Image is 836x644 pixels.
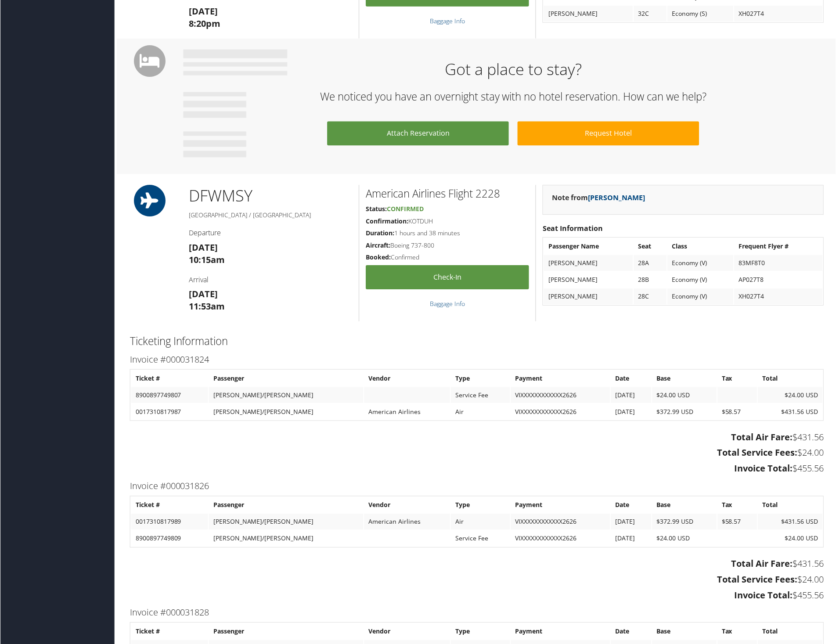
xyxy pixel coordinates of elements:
[718,404,757,420] td: $58.57
[188,242,217,254] strong: [DATE]
[131,498,208,514] th: Ticket #
[366,229,394,237] strong: Duration:
[668,272,734,288] td: Economy (V)
[131,624,208,640] th: Ticket #
[652,624,717,640] th: Base
[735,590,793,602] strong: Invoice Total:
[718,498,757,514] th: Tax
[652,404,717,420] td: $372.99 USD
[188,254,224,266] strong: 10:15am
[718,514,757,530] td: $58.57
[518,122,699,146] a: Request Hotel
[188,228,352,238] h4: Departure
[366,229,529,238] h5: 1 hours and 38 minutes
[131,371,208,387] th: Ticket #
[130,334,824,349] h2: Ticketing Information
[131,531,208,547] td: 8900897749809
[188,275,352,285] h4: Arrival
[451,498,510,514] th: Type
[758,531,823,547] td: $24.00 USD
[209,371,363,387] th: Passenger
[634,289,667,305] td: 28C
[451,371,510,387] th: Type
[731,558,793,570] strong: Total Air Fare:
[511,531,610,547] td: VIXXXXXXXXXXXX2626
[366,217,408,226] strong: Confirmation:
[652,498,717,514] th: Base
[387,205,424,213] span: Confirmed
[652,371,717,387] th: Base
[611,371,652,387] th: Date
[634,272,667,288] td: 28B
[188,185,352,207] h1: DFW MSY
[634,6,667,22] td: 32C
[735,272,823,288] td: AP027T8
[511,624,610,640] th: Payment
[544,272,633,288] td: [PERSON_NAME]
[209,404,363,420] td: [PERSON_NAME]/[PERSON_NAME]
[758,371,823,387] th: Total
[366,241,390,250] strong: Aircraft:
[611,624,652,640] th: Date
[209,514,363,530] td: [PERSON_NAME]/[PERSON_NAME]
[209,624,363,640] th: Passenger
[130,558,824,571] h3: $431.56
[758,514,823,530] td: $431.56 USD
[209,388,363,403] td: [PERSON_NAME]/[PERSON_NAME]
[717,574,798,586] strong: Total Service Fees:
[611,388,652,403] td: [DATE]
[717,447,798,459] strong: Total Service Fees:
[366,217,529,226] h5: KOTDUH
[511,514,610,530] td: VIXXXXXXXXXXXX2626
[758,388,823,403] td: $24.00 USD
[611,498,652,514] th: Date
[209,531,363,547] td: [PERSON_NAME]/[PERSON_NAME]
[668,6,734,22] td: Economy (S)
[652,388,717,403] td: $24.00 USD
[544,255,633,271] td: [PERSON_NAME]
[634,255,667,271] td: 28A
[131,388,208,403] td: 8900897749807
[209,498,363,514] th: Passenger
[731,432,793,443] strong: Total Air Fare:
[451,531,510,547] td: Service Fee
[543,224,603,234] strong: Seat Information
[430,17,465,25] a: Baggage Info
[366,241,529,250] h5: Boeing 737-800
[718,371,757,387] th: Tax
[451,388,510,403] td: Service Fee
[430,300,465,308] a: Baggage Info
[188,18,220,29] strong: 8:20pm
[552,193,645,203] strong: Note from
[366,205,387,213] strong: Status:
[511,371,610,387] th: Payment
[188,5,217,17] strong: [DATE]
[366,253,529,262] h5: Confirmed
[364,498,450,514] th: Vendor
[511,404,610,420] td: VIXXXXXXXXXXXX2626
[451,624,510,640] th: Type
[451,514,510,530] td: Air
[130,574,824,586] h3: $24.00
[611,531,652,547] td: [DATE]
[735,289,823,305] td: XH027T4
[188,288,217,300] strong: [DATE]
[735,239,823,255] th: Frequent Flyer #
[668,239,734,255] th: Class
[364,624,450,640] th: Vendor
[130,481,824,493] h3: Invoice #000031826
[758,498,823,514] th: Total
[327,122,509,146] a: Attach Reservation
[451,404,510,420] td: Air
[364,371,450,387] th: Vendor
[735,6,823,22] td: XH027T4
[364,404,450,420] td: American Airlines
[130,354,824,366] h3: Invoice #000031824
[511,498,610,514] th: Payment
[758,624,823,640] th: Total
[634,239,667,255] th: Seat
[130,607,824,619] h3: Invoice #000031828
[364,514,450,530] td: American Airlines
[758,404,823,420] td: $431.56 USD
[544,289,633,305] td: [PERSON_NAME]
